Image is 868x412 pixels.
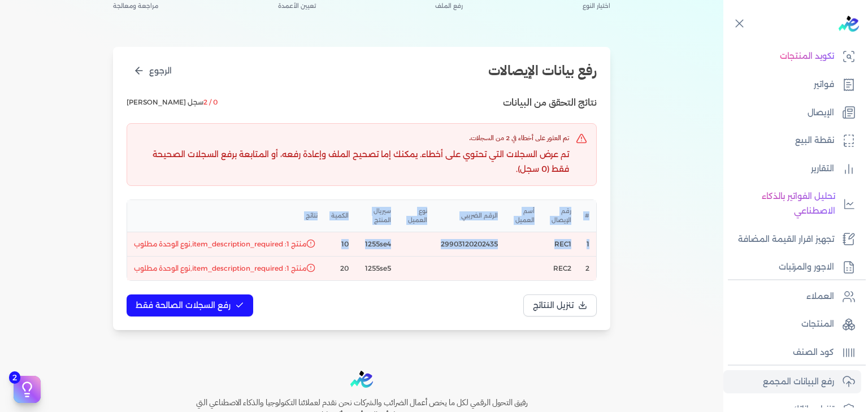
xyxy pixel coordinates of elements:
th: رقم الإيصال [541,200,578,232]
td: REC1 [541,232,578,256]
a: المنتجات [723,313,861,336]
a: كود الصنف [723,341,861,365]
span: رفع السجلات الصالحة فقط [136,300,231,311]
a: فواتير [723,73,861,97]
span: اختيار النوع [583,2,610,11]
img: logo [839,16,859,32]
a: الإيصال [723,101,861,125]
a: العملاء [723,285,861,309]
td: REC2 [541,256,578,280]
h3: تم العثور على أخطاء في 2 من السجلات. [136,133,569,143]
a: تحليل الفواتير بالذكاء الاصطناعي [723,185,861,223]
a: تجهيز اقرار القيمة المضافة [723,228,861,251]
a: رفع البيانات المجمع [723,370,861,394]
span: تنزيل النتائج [533,300,574,311]
h3: نتائج التحقق من البيانات [503,95,597,110]
button: الرجوع [127,60,179,81]
button: 2 [14,376,41,403]
th: الرقم الضريبي [434,200,505,232]
p: العملاء [806,289,834,304]
th: الكمية [324,200,355,232]
a: الاجور والمرتبات [723,255,861,279]
a: تكويد المنتجات [723,45,861,68]
p: الاجور والمرتبات [779,260,834,275]
a: التقارير [723,157,861,181]
span: سجل [PERSON_NAME] [127,97,218,107]
span: رفع الملف [435,2,463,11]
button: رفع السجلات الصالحة فقط [127,294,253,316]
th: سيريال المنتج [355,200,398,232]
th: نوع العميل [398,200,433,232]
p: رفع البيانات المجمع [763,375,834,389]
td: 1255se5 [355,256,398,280]
p: تحليل الفواتير بالذكاء الاصطناعي [729,189,835,218]
span: 0 / 2 [203,98,218,106]
td: 1 [578,232,596,256]
td: 2 [578,256,596,280]
th: # [578,200,596,232]
button: تنزيل النتائج [523,294,597,316]
p: كود الصنف [793,345,834,360]
span: منتج 1: item_description_required,نوع الوحدة مطلوب [134,263,306,274]
th: أسم العميل [505,200,541,232]
h2: رفع بيانات الإيصالات [488,60,597,81]
p: فواتير [814,77,834,92]
p: نقطة البيع [795,133,834,148]
th: نتائج [127,200,324,232]
td: 20 [324,256,355,280]
td: 29903120202435 [434,232,505,256]
p: المنتجات [801,317,834,332]
span: 2 [9,371,20,384]
p: الإيصال [808,106,834,120]
p: تجهيز اقرار القيمة المضافة [738,232,834,247]
p: التقارير [811,162,834,176]
td: 10 [324,232,355,256]
span: مراجعة ومعالجة [113,2,158,11]
span: الرجوع [149,65,172,77]
img: logo [350,371,373,388]
a: نقطة البيع [723,129,861,153]
p: تم عرض السجلات التي تحتوي على أخطاء. يمكنك إما تصحيح الملف وإعادة رفعه، أو المتابعة برفع السجلات ... [136,148,569,176]
p: تكويد المنتجات [780,49,834,64]
td: 1255se4 [355,232,398,256]
span: منتج 1: item_description_required,نوع الوحدة مطلوب [134,239,306,249]
span: تعيين الأعمدة [278,2,316,11]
